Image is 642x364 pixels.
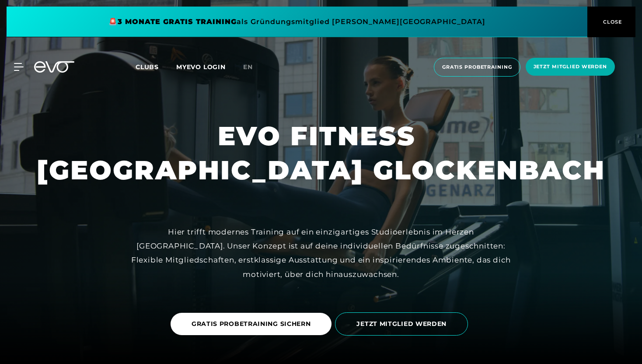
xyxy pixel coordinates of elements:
span: Jetzt Mitglied werden [534,63,607,70]
a: Gratis Probetraining [431,58,523,77]
a: Jetzt Mitglied werden [523,58,618,77]
a: JETZT MITGLIED WERDEN [335,306,471,342]
button: CLOSE [587,7,635,37]
div: Hier trifft modernes Training auf ein einzigartiges Studioerlebnis im Herzen [GEOGRAPHIC_DATA]. U... [124,225,518,281]
span: Clubs [136,63,159,71]
a: MYEVO LOGIN [176,63,226,71]
a: GRATIS PROBETRAINING SICHERN [171,306,335,342]
h1: EVO FITNESS [GEOGRAPHIC_DATA] GLOCKENBACH [37,119,605,187]
a: en [243,62,263,72]
span: GRATIS PROBETRAINING SICHERN [192,319,311,329]
span: Gratis Probetraining [442,63,512,71]
a: Clubs [136,63,176,71]
span: JETZT MITGLIED WERDEN [356,319,447,329]
span: CLOSE [601,18,622,26]
span: en [243,63,253,71]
